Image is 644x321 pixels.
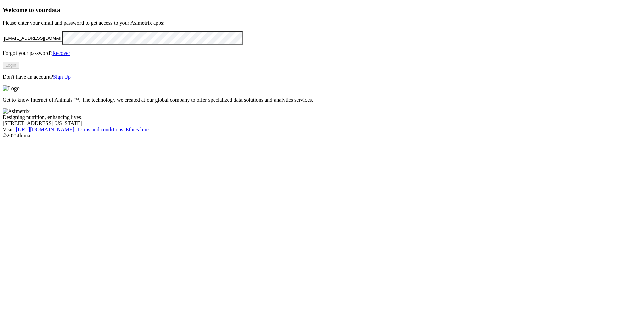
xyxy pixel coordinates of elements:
p: Get to know Internet of Animals ™. The technology we created at our global company to offer speci... [3,97,641,103]
div: Designing nutrition, enhancing lives. [3,114,641,120]
p: Please enter your email and password to get access to your Asimetrix apps: [3,20,641,26]
a: Ethics line [126,127,149,132]
a: [URL][DOMAIN_NAME] [16,127,74,132]
div: © 2025 Iluma [3,133,641,139]
a: Recover [52,50,70,56]
img: Asimetrix [3,108,30,114]
img: Logo [3,85,20,92]
span: data [48,6,60,13]
input: Your email [3,35,62,42]
button: Login [3,62,19,69]
a: Sign Up [53,74,71,80]
p: Don't have an account? [3,74,641,80]
div: [STREET_ADDRESS][US_STATE]. [3,120,641,127]
h3: Welcome to your [3,6,641,14]
div: Visit : | | [3,127,641,133]
a: Terms and conditions [77,127,123,132]
p: Forgot your password? [3,50,641,56]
